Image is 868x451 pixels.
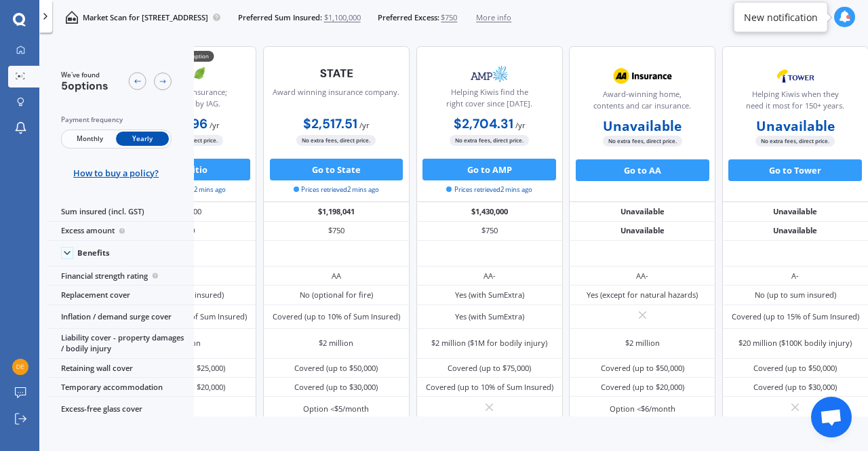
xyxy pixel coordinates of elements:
button: Go to AMP [422,159,556,180]
button: Go to State [270,159,403,180]
div: Payment frequency [61,115,172,125]
div: Retaining wall cover [47,359,194,378]
div: AA- [636,271,648,281]
div: $20 million ($100K bodily injury) [738,338,852,349]
div: Option <$5/month [303,404,369,414]
span: 5 options [61,79,108,93]
span: No extra fees, direct price. [603,136,682,146]
div: Option <$6/month [610,404,675,414]
div: Inflation / demand surge cover [47,305,194,329]
div: Excess amount [47,222,194,241]
span: We've found [61,71,108,80]
div: Award winning insurance company. [273,87,399,114]
div: Covered (up to 10% of Sum Insured) [273,311,400,322]
span: More info [476,12,511,23]
div: Covered (up to $75,000) [448,363,531,374]
div: Unavailable [569,222,715,241]
div: $1,198,041 [263,202,410,221]
div: Replacement cover [47,286,194,305]
img: AMP.webp [454,60,526,87]
div: Yes (with SumExtra) [455,311,524,322]
div: Covered (up to $50,000) [294,363,378,374]
button: Go to AA [576,159,709,181]
b: Unavailable [756,121,835,132]
div: $2 million ($1M for bodily injury) [431,338,547,349]
img: Tower.webp [759,62,831,90]
div: $2 million [625,338,660,349]
span: / yr [359,120,370,130]
div: Temporary accommodation [47,378,194,397]
div: Covered (up to $30,000) [294,382,378,393]
div: A- [791,271,799,281]
img: home-and-contents.b802091223b8502ef2dd.svg [65,11,78,24]
div: Unavailable [569,202,715,221]
div: Covered (up to 15% of Sum Insured) [732,311,859,322]
div: No (up to sum insured) [755,290,836,300]
span: / yr [210,120,220,130]
button: Go to Tower [728,159,862,181]
span: Preferred Excess: [378,12,439,23]
div: Excess-free glass cover [47,397,194,420]
span: Prices retrieved 2 mins ago [294,185,379,195]
div: Covered (up to $50,000) [601,363,684,374]
div: Financial strength rating [47,267,194,286]
div: Covered (up to $30,000) [753,382,837,393]
span: Monthly [63,132,116,146]
span: $1,100,000 [324,12,361,23]
div: AA- [484,271,496,281]
div: Benefits [77,248,110,258]
span: No extra fees, direct price. [296,135,376,145]
img: bdc572fee979d853afd9dfe653939224 [12,359,28,375]
div: $2 million [319,338,353,349]
span: How to buy a policy? [73,168,159,178]
div: $1,430,000 [416,202,563,221]
span: Yearly [116,132,169,146]
div: Yes (with SumExtra) [455,290,524,300]
div: Sum insured (incl. GST) [47,202,194,221]
b: Unavailable [603,121,682,132]
div: $750 [416,222,563,241]
div: No (optional for fire) [300,290,373,300]
b: $2,517.51 [303,115,357,132]
div: Award-winning home, contents and car insurance. [578,89,706,116]
p: Market Scan for [STREET_ADDRESS] [83,12,208,23]
div: Open chat [811,397,852,437]
div: Helping Kiwis find the right cover since [DATE]. [425,87,553,114]
div: Covered (up to $20,000) [601,382,684,393]
div: Covered (up to 10% of Sum Insured) [426,382,553,393]
div: New notification [744,10,818,24]
div: Covered (up to $50,000) [753,363,837,374]
span: No extra fees, direct price. [450,135,529,145]
span: No extra fees, direct price. [755,136,835,146]
div: AA [332,271,341,281]
span: $750 [441,12,457,23]
img: State-text-1.webp [300,60,372,86]
div: $750 [263,222,410,241]
div: Yes (except for natural hazards) [587,290,698,300]
span: Prices retrieved 2 mins ago [446,185,532,195]
img: AA.webp [606,62,678,90]
span: Preferred Sum Insured: [238,12,322,23]
b: $2,704.31 [454,115,513,132]
span: / yr [515,120,526,130]
div: Liability cover - property damages / bodily injury [47,329,194,359]
div: Helping Kiwis when they need it most for 150+ years. [732,89,859,116]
